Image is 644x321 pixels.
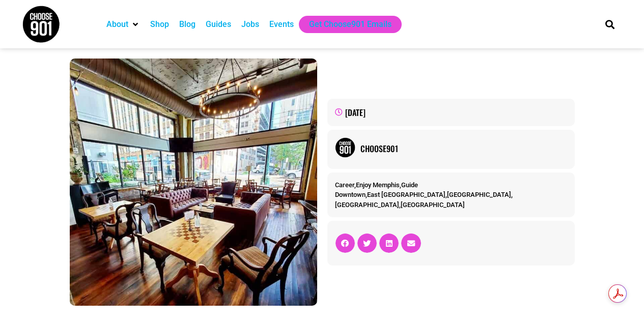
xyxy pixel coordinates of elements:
[335,234,355,253] div: Share on facebook
[367,191,445,198] a: East [GEOGRAPHIC_DATA]
[401,201,465,209] a: [GEOGRAPHIC_DATA]
[101,16,145,33] div: About
[356,181,400,189] a: Enjoy Memphis
[206,18,231,31] a: Guides
[269,18,294,31] a: Events
[335,181,354,189] a: Career
[101,16,588,33] nav: Main nav
[106,18,128,31] a: About
[335,137,355,158] img: Picture of Choose901
[179,18,195,31] a: Blog
[335,191,513,209] span: , , , ,
[401,234,421,253] div: Share on email
[401,181,418,189] a: Guide
[335,201,399,209] a: [GEOGRAPHIC_DATA]
[379,234,399,253] div: Share on linkedin
[357,234,377,253] div: Share on twitter
[241,18,259,31] a: Jobs
[447,191,511,198] a: [GEOGRAPHIC_DATA]
[335,191,366,198] a: Downtown
[601,16,618,33] div: Search
[360,142,567,155] a: Choose901
[150,18,169,31] a: Shop
[335,181,418,189] span: , ,
[309,18,391,31] a: Get Choose901 Emails
[345,106,366,119] time: [DATE]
